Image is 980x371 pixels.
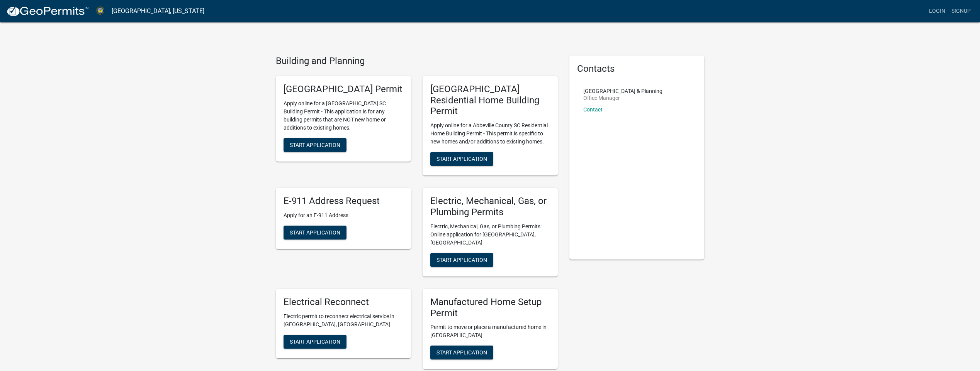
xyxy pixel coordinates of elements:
[95,6,105,16] img: Abbeville County, South Carolina
[430,84,550,117] h5: [GEOGRAPHIC_DATA] Residential Home Building Permit
[583,106,603,113] a: Contact
[948,4,974,19] a: Signup
[284,196,403,207] h5: E-911 Address Request
[276,56,558,67] h4: Building and Planning
[290,142,340,148] span: Start Application
[284,138,346,152] button: Start Application
[430,196,550,218] h5: Electric, Mechanical, Gas, or Plumbing Permits
[284,335,346,349] button: Start Application
[436,156,487,162] span: Start Application
[284,84,403,95] h5: [GEOGRAPHIC_DATA] Permit
[430,152,493,166] button: Start Application
[436,349,487,356] span: Start Application
[436,256,487,263] span: Start Application
[112,5,204,18] a: [GEOGRAPHIC_DATA], [US_STATE]
[284,99,403,132] p: Apply online for a [GEOGRAPHIC_DATA] SC Building Permit - This application is for any building pe...
[926,4,948,19] a: Login
[583,95,662,101] p: Office Manager
[290,229,340,235] span: Start Application
[290,338,340,344] span: Start Application
[430,323,550,339] p: Permit to move or place a manufactured home in [GEOGRAPHIC_DATA]
[430,121,550,146] p: Apply online for a Abbeville County SC Residential Home Building Permit - This permit is specific...
[430,346,493,359] button: Start Application
[577,63,697,74] h5: Contacts
[284,312,403,329] p: Electric permit to reconnect electrical service in [GEOGRAPHIC_DATA], [GEOGRAPHIC_DATA]
[430,253,493,267] button: Start Application
[430,223,550,247] p: Electric, Mechanical, Gas, or Plumbing Permits: Online application for [GEOGRAPHIC_DATA], [GEOGRA...
[284,297,403,308] h5: Electrical Reconnect
[284,226,346,239] button: Start Application
[284,211,403,219] p: Apply for an E-911 Address
[430,297,550,319] h5: Manufactured Home Setup Permit
[583,88,662,94] p: [GEOGRAPHIC_DATA] & Planning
